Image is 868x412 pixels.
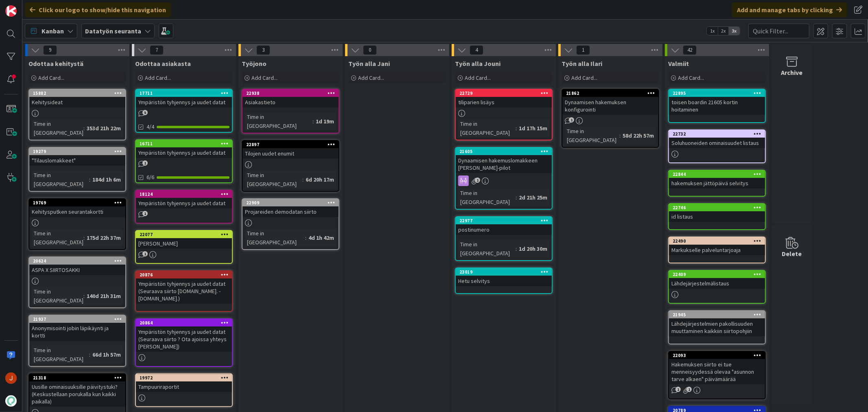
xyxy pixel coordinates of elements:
span: 5 [142,110,148,115]
div: Time in [GEOGRAPHIC_DATA] [565,127,619,145]
div: 19769Kehitysputken seurantakortti [29,199,125,217]
a: 20864Ympäristön tyhjennys ja uudet datat (Seuraava siirto ? Ota ajoissa yhteys [PERSON_NAME]) [135,318,233,367]
div: Ympäristön tyhjennys ja uudet datat (Seuraava siirto [DOMAIN_NAME]. - [DOMAIN_NAME].) [136,278,232,304]
div: 20876 [136,271,232,278]
div: Kehitysideat [29,97,125,107]
span: Työn alla Jouni [455,59,501,68]
div: Lähdejärjestelmälistaus [669,278,765,289]
div: 17711 [136,90,232,97]
div: Time in [GEOGRAPHIC_DATA] [458,119,516,137]
div: 19279 [33,149,125,154]
div: Projareiden demodatan siirto [243,206,339,217]
div: 20624 [29,257,125,265]
span: : [516,124,517,133]
div: Lähdejärjestelmien pakollisuuden muuttaminen kaikkiin siirtopohjiin [669,318,765,336]
div: Add and manage tabs by clicking [732,2,847,17]
div: 22093 [673,353,765,358]
div: 22490 [669,237,765,245]
span: : [619,131,621,140]
a: 19769Kehitysputken seurantakorttiTime in [GEOGRAPHIC_DATA]:175d 22h 37m [28,198,126,250]
div: 20864Ympäristön tyhjennys ja uudet datat (Seuraava siirto ? Ota ajoissa yhteys [PERSON_NAME]) [136,319,232,352]
span: Add Card... [145,74,171,81]
div: 22746 [669,204,765,211]
a: 22093Hakemuksen siirto ei tue menneisyydessä olevaa "asunnon tarve alkaen" päivämäärää [668,351,766,399]
span: : [302,175,304,184]
div: 22977postinumero [456,217,552,235]
span: 3 [256,45,270,55]
div: 22977 [459,218,552,224]
div: 18124 [140,191,232,197]
div: 21862 [566,90,658,96]
div: 20876Ympäristön tyhjennys ja uudet datat (Seuraava siirto [DOMAIN_NAME]. - [DOMAIN_NAME].) [136,271,232,304]
span: : [83,291,85,300]
div: Soluhuoneiden ominaisuudet listaus [669,138,765,148]
div: 22093 [669,352,765,359]
div: Time in [GEOGRAPHIC_DATA] [32,287,83,305]
div: Time in [GEOGRAPHIC_DATA] [32,171,89,188]
div: 16711Ympäristön tyhjennys ja uudet datat [136,140,232,158]
div: ASPA X SIIRTOSAKKI [29,265,125,275]
span: : [83,124,85,133]
span: Työjono [242,59,267,68]
div: 22077 [140,232,232,237]
div: 20624 [33,258,125,264]
div: Delete [782,249,802,259]
div: [PERSON_NAME] [136,238,232,249]
input: Quick Filter... [748,24,809,38]
div: 19769 [29,199,125,206]
div: 19972Tampuuriraportit [136,374,232,392]
a: 22909Projareiden demodatan siirtoTime in [GEOGRAPHIC_DATA]:4d 1h 42m [242,198,339,250]
div: 175d 22h 37m [85,233,123,242]
div: 22409 [669,271,765,278]
span: 3x [729,27,740,35]
span: Odottaa asiakasta [135,59,191,68]
a: 22729tiliparien lisäysTime in [GEOGRAPHIC_DATA]:1d 17h 15m [455,89,553,140]
div: 22909 [246,200,339,206]
div: 19279"Tilauslomakkeet" [29,148,125,166]
div: 23019 [459,269,552,275]
span: 1 [676,387,681,392]
div: 23019Hetu selvitys [456,268,552,286]
div: 22409Lähdejärjestelmälistaus [669,271,765,289]
span: : [89,175,90,184]
div: 19769 [33,200,125,206]
span: 42 [683,45,697,55]
div: 22897 [243,141,339,148]
div: Time in [GEOGRAPHIC_DATA] [458,240,516,258]
div: 15882Kehitysideat [29,90,125,107]
div: Dynaamisen hakemuslomakkeen [PERSON_NAME]-pilot [456,155,552,173]
div: 2d 21h 25m [517,193,549,202]
div: 21862 [562,90,658,97]
div: Time in [GEOGRAPHIC_DATA] [245,171,302,188]
div: Markukselle palveluntarjoaja [669,245,765,255]
div: 22409 [673,272,765,277]
div: Ympäristön tyhjennys ja uudet datat [136,147,232,158]
a: 15882KehitysideatTime in [GEOGRAPHIC_DATA]:353d 21h 22m [28,89,126,140]
a: 19279"Tilauslomakkeet"Time in [GEOGRAPHIC_DATA]:184d 1h 6m [28,147,126,192]
div: 21605Dynaamisen hakemuslomakkeen [PERSON_NAME]-pilot [456,148,552,173]
div: 22729 [459,90,552,96]
div: 21318 [33,375,125,381]
span: 7 [150,45,164,55]
div: 6d 20h 17m [304,175,336,184]
a: 20876Ympäristön tyhjennys ja uudet datat (Seuraava siirto [DOMAIN_NAME]. - [DOMAIN_NAME].) [135,270,233,312]
span: 6/6 [146,173,154,182]
div: hakemuksen jättöpäivä selvitys [669,178,765,188]
div: 21945 [673,312,765,318]
a: 21862Dynaamisen hakemuksen konfigurointiTime in [GEOGRAPHIC_DATA]:58d 22h 57m [562,89,659,148]
span: 1 [475,178,480,183]
a: 17711Ympäristön tyhjennys ja uudet datat4/4 [135,89,233,133]
a: 22077[PERSON_NAME] [135,230,233,264]
a: 22746id listaus [668,203,766,230]
div: 22938 [246,90,339,96]
span: Kanban [42,26,64,36]
img: JM [5,373,17,384]
div: Archive [781,68,803,77]
div: 20864 [136,319,232,327]
div: 22909Projareiden demodatan siirto [243,199,339,217]
div: Asiakastieto [243,97,339,107]
span: Add Card... [38,74,64,81]
div: 66d 1h 57m [90,350,123,359]
div: 22490 [673,238,765,244]
div: 22895 [669,90,765,97]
